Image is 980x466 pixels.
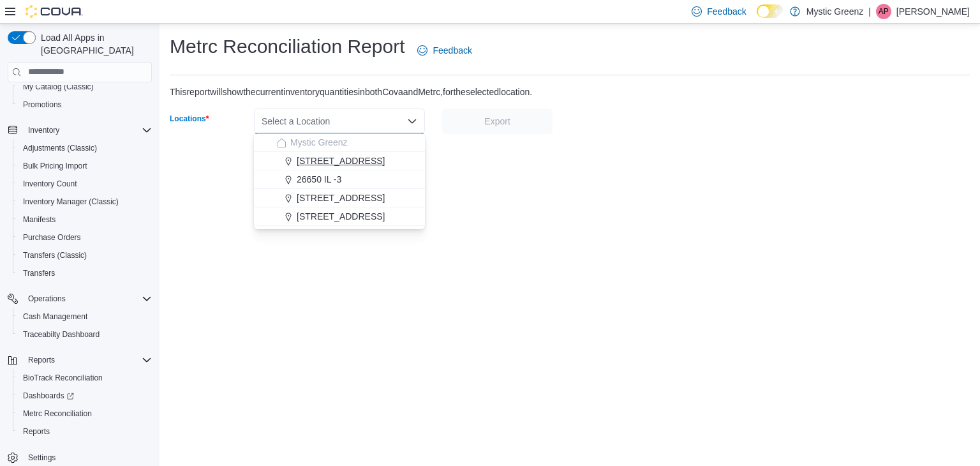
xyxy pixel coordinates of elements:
[18,266,60,281] a: Transfers
[26,5,83,18] img: Cova
[18,406,97,421] a: Metrc Reconciliation
[18,230,86,245] a: Purchase Orders
[36,31,152,57] span: Load All Apps in [GEOGRAPHIC_DATA]
[18,140,152,156] span: Adjustments (Classic)
[23,426,50,437] span: Reports
[28,294,66,304] span: Operations
[170,34,405,59] h1: Metrc Reconciliation Report
[13,264,157,282] button: Transfers
[23,352,60,368] button: Reports
[18,424,152,439] span: Reports
[23,100,62,110] span: Promotions
[13,308,157,326] button: Cash Management
[23,197,119,207] span: Inventory Manager (Classic)
[3,290,157,308] button: Operations
[13,423,157,440] button: Reports
[18,370,108,386] a: BioTrack Reconciliation
[23,450,61,465] a: Settings
[896,4,970,19] p: [PERSON_NAME]
[18,97,152,112] span: Promotions
[18,388,152,403] span: Dashboards
[18,97,67,112] a: Promotions
[13,387,157,405] a: Dashboards
[757,18,757,19] span: Dark Mode
[170,114,209,124] label: Locations
[18,309,152,324] span: Cash Management
[18,230,152,245] span: Purchase Orders
[18,309,93,324] a: Cash Management
[23,352,152,368] span: Reports
[13,193,157,211] button: Inventory Manager (Classic)
[18,79,99,94] a: My Catalog (Classic)
[13,96,157,114] button: Promotions
[13,211,157,229] button: Manifests
[879,4,889,19] span: AP
[13,139,157,157] button: Adjustments (Classic)
[23,291,152,306] span: Operations
[23,373,103,383] span: BioTrack Reconciliation
[23,82,94,92] span: My Catalog (Classic)
[18,176,152,192] span: Inventory Count
[23,250,87,260] span: Transfers (Classic)
[13,78,157,96] button: My Catalog (Classic)
[23,179,77,189] span: Inventory Count
[23,143,97,153] span: Adjustments (Classic)
[297,154,385,167] span: [STREET_ADDRESS]
[13,326,157,343] button: Traceabilty Dashboard
[28,355,55,365] span: Reports
[23,161,87,171] span: Bulk Pricing Import
[23,232,81,243] span: Purchase Orders
[868,4,871,19] p: |
[407,116,417,126] button: Close list of options
[18,406,152,421] span: Metrc Reconciliation
[18,327,105,342] a: Traceabilty Dashboard
[23,123,152,138] span: Inventory
[13,369,157,387] button: BioTrack Reconciliation
[23,329,100,340] span: Traceabilty Dashboard
[18,248,92,263] a: Transfers (Classic)
[18,212,61,227] a: Manifests
[13,405,157,423] button: Metrc Reconciliation
[297,210,385,223] span: [STREET_ADDRESS]
[23,123,64,138] button: Inventory
[18,158,93,174] a: Bulk Pricing Import
[806,4,863,19] p: Mystic Greenz
[18,370,152,386] span: BioTrack Reconciliation
[254,189,425,207] button: [STREET_ADDRESS]
[23,312,87,322] span: Cash Management
[170,86,532,98] div: This report will show the current inventory quantities in both Cova and Metrc, for the selected l...
[18,424,55,439] a: Reports
[433,44,471,57] span: Feedback
[18,158,152,174] span: Bulk Pricing Import
[757,4,783,18] input: Dark Mode
[23,449,152,465] span: Settings
[18,140,102,156] a: Adjustments (Classic)
[23,291,71,306] button: Operations
[442,109,553,134] button: Export
[23,268,55,278] span: Transfers
[18,79,152,94] span: My Catalog (Classic)
[13,246,157,264] button: Transfers (Classic)
[28,453,56,463] span: Settings
[18,194,124,209] a: Inventory Manager (Classic)
[23,409,92,419] span: Metrc Reconciliation
[254,207,425,226] button: [STREET_ADDRESS]
[23,391,74,401] span: Dashboards
[484,115,510,128] span: Export
[13,229,157,246] button: Purchase Orders
[18,388,79,403] a: Dashboards
[254,170,425,189] button: 26650 IL -3
[13,175,157,193] button: Inventory Count
[18,327,152,342] span: Traceabilty Dashboard
[23,214,56,225] span: Manifests
[3,351,157,369] button: Reports
[297,173,341,186] span: 26650 IL -3
[18,248,152,263] span: Transfers (Classic)
[876,4,891,19] div: Andria Perry
[18,194,152,209] span: Inventory Manager (Classic)
[412,38,477,63] a: Feedback
[254,152,425,170] button: [STREET_ADDRESS]
[28,125,59,135] span: Inventory
[18,212,152,227] span: Manifests
[254,133,425,152] button: Mystic Greenz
